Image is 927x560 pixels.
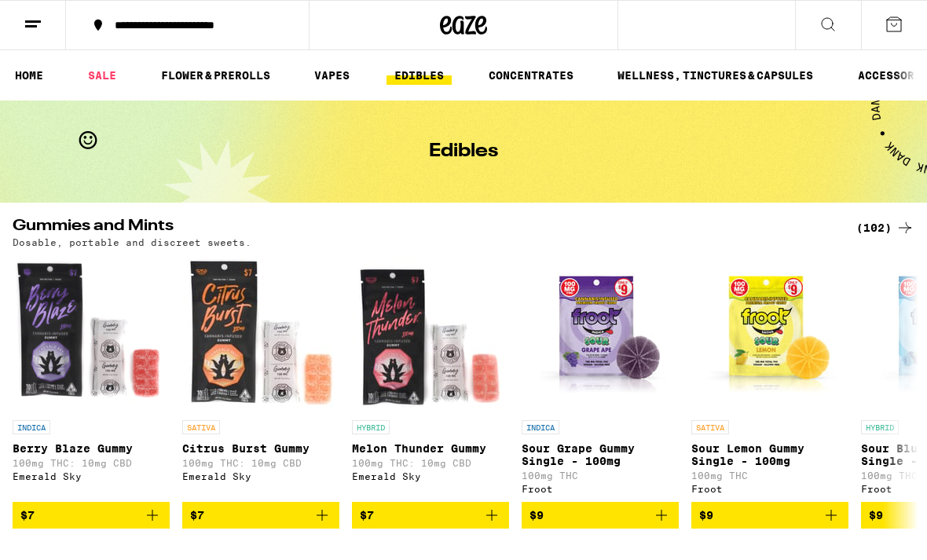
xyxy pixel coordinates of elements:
p: HYBRID [352,420,390,434]
a: Open page for Melon Thunder Gummy from Emerald Sky [352,255,509,502]
div: Emerald Sky [13,471,170,481]
a: FLOWER & PREROLLS [153,66,278,85]
div: Emerald Sky [182,471,339,481]
img: Froot - Sour Grape Gummy Single - 100mg [522,255,679,412]
p: 100mg THC [522,470,679,481]
img: Emerald Sky - Melon Thunder Gummy [352,255,509,412]
p: 100mg THC [691,470,848,481]
button: Add to bag [522,502,679,529]
button: Add to bag [13,502,170,529]
a: Open page for Berry Blaze Gummy from Emerald Sky [13,255,170,502]
p: INDICA [13,420,50,434]
span: $7 [360,509,374,522]
p: Melon Thunder Gummy [352,442,509,455]
button: Add to bag [352,502,509,529]
p: Sour Lemon Gummy Single - 100mg [691,442,848,467]
a: EDIBLES [387,66,452,85]
p: Sour Grape Gummy Single - 100mg [522,442,679,467]
button: Add to bag [182,502,339,529]
span: $9 [529,509,544,522]
div: Froot [522,484,679,494]
a: Open page for Sour Lemon Gummy Single - 100mg from Froot [691,255,848,502]
img: Emerald Sky - Berry Blaze Gummy [13,255,170,412]
img: Emerald Sky - Citrus Burst Gummy [182,255,339,412]
p: 100mg THC: 10mg CBD [182,458,339,468]
div: Froot [691,484,848,494]
p: Dosable, portable and discreet sweets. [13,237,251,247]
p: Berry Blaze Gummy [13,442,170,455]
p: INDICA [522,420,559,434]
a: CONCENTRATES [481,66,581,85]
a: VAPES [306,66,357,85]
p: HYBRID [861,420,899,434]
span: $9 [699,509,713,522]
a: Open page for Citrus Burst Gummy from Emerald Sky [182,255,339,502]
a: WELLNESS, TINCTURES & CAPSULES [610,66,821,85]
p: SATIVA [182,420,220,434]
a: SALE [80,66,124,85]
span: $9 [869,509,883,522]
div: Emerald Sky [352,471,509,481]
p: Citrus Burst Gummy [182,442,339,455]
a: HOME [7,66,51,85]
p: SATIVA [691,420,729,434]
p: 100mg THC: 10mg CBD [13,458,170,468]
p: 100mg THC: 10mg CBD [352,458,509,468]
a: (102) [856,218,914,237]
h2: Gummies and Mints [13,218,837,237]
img: Froot - Sour Lemon Gummy Single - 100mg [691,255,848,412]
span: $7 [190,509,204,522]
button: Add to bag [691,502,848,529]
a: Open page for Sour Grape Gummy Single - 100mg from Froot [522,255,679,502]
h1: Edibles [429,142,498,161]
span: $7 [20,509,35,522]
